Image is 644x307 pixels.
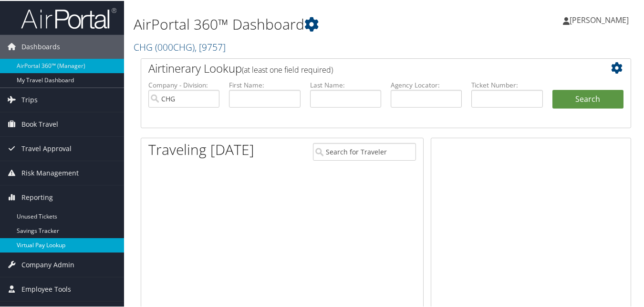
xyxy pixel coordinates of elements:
img: airportal-logo.png [21,6,116,29]
h2: Airtinerary Lookup [148,59,583,76]
span: Travel Approval [21,136,72,160]
span: Employee Tools [21,276,71,300]
label: Ticket Number: [471,79,542,89]
span: (at least one field required) [242,64,333,74]
span: Reporting [21,185,53,208]
span: ( 000CHG ) [155,40,195,53]
h1: Traveling [DATE] [148,139,254,159]
label: First Name: [229,79,300,89]
label: Last Name: [310,79,381,89]
input: Search for Traveler [313,142,416,160]
label: Company - Division: [148,79,219,89]
button: Search [552,89,623,108]
span: Book Travel [21,111,58,135]
span: Company Admin [21,252,74,276]
a: CHG [134,40,226,53]
span: Trips [21,87,38,111]
span: Risk Management [21,160,79,184]
h1: AirPortal 360™ Dashboard [134,13,470,33]
span: , [ 9757 ] [195,40,226,53]
span: Dashboards [21,34,60,58]
span: [PERSON_NAME] [570,14,629,24]
label: Agency Locator: [391,79,462,89]
a: [PERSON_NAME] [563,5,638,33]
